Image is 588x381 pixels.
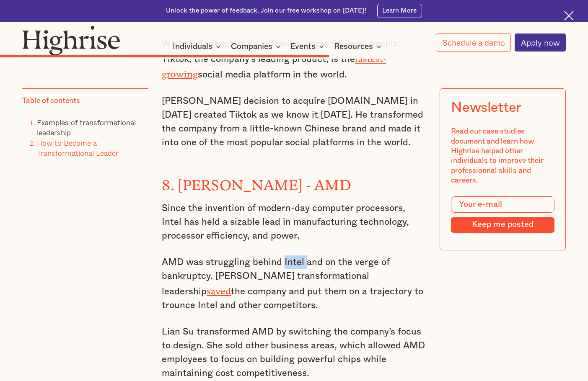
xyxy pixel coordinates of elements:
div: Individuals [173,41,223,51]
p: Lian Su transformed AMD by switching the company’s focus to design. She sold other business areas... [162,325,426,380]
a: Examples of transformational leadership [37,117,136,138]
p: [PERSON_NAME] decision to acquire [DOMAIN_NAME] in [DATE] created Tiktok as we know it [DATE]. He... [162,94,426,149]
img: Highrise logo [22,26,121,55]
strong: 8. [PERSON_NAME] - AMD [162,177,351,186]
img: Cross icon [564,11,574,21]
input: Your e-mail [451,196,554,212]
a: How to Become a Transformational Leader [37,137,119,158]
a: fastest-growing [162,54,386,75]
a: Apply now [515,33,566,51]
a: Learn More [377,4,422,18]
div: Companies [231,41,272,51]
div: Table of contents [22,96,80,106]
input: Keep me posted [451,217,554,233]
div: Unlock the power of feedback. Join our free workshop on [DATE]! [166,7,366,15]
div: Resources [334,41,384,51]
div: Newsletter [451,100,521,116]
div: Events [290,41,326,51]
div: Read our case studies document and learn how Highrise helped other individuals to improve their p... [451,126,554,185]
div: Resources [334,41,373,51]
a: saved [207,286,231,292]
p: AMD was struggling behind Intel and on the verge of bankruptcy. [PERSON_NAME] transformational le... [162,255,426,312]
a: Schedule a demo [436,33,511,51]
form: Modal Form [451,196,554,232]
div: Events [290,41,316,51]
div: Companies [231,41,283,51]
p: While Bytedance is an unfamiliar name for most people; Tiktok, the company’s leading product, is ... [162,37,426,82]
div: Individuals [173,41,212,51]
p: Since the invention of modern-day computer processors, Intel has held a sizable lead in manufactu... [162,201,426,243]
